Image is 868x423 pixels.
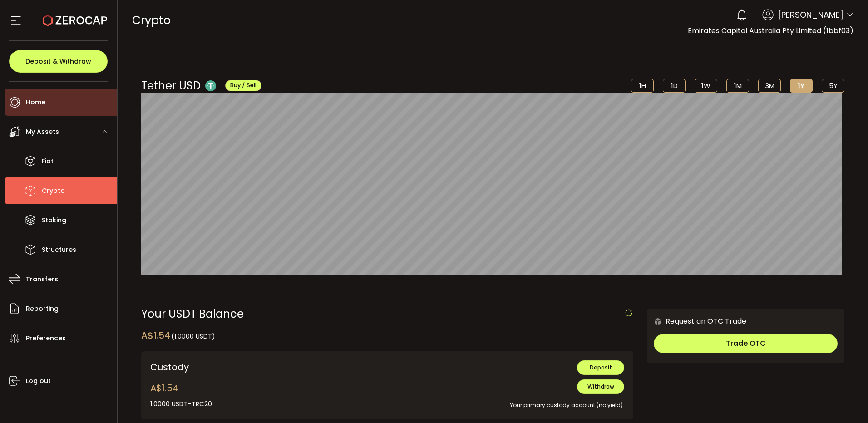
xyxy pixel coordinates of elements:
span: Deposit [590,364,612,371]
iframe: Chat Widget [823,379,868,423]
span: Log out [26,374,51,388]
div: A$1.54 [141,329,215,342]
button: Deposit & Withdraw [9,50,108,73]
span: My Assets [26,125,59,138]
img: 6nGpN7MZ9FLuBP83NiajKbTRY4UzlzQtBKtCrLLspmCkSvCZHBKvY3NxgQaT5JnOQREvtQ257bXeeSTueZfAPizblJ+Fe8JwA... [654,317,662,325]
li: 1H [631,79,654,93]
span: Crypto [42,184,65,197]
span: Trade OTC [726,338,766,349]
div: Request an OTC Trade [647,315,746,327]
span: Buy / Sell [230,81,256,89]
span: Structures [42,243,76,256]
div: Tether USD [141,78,261,93]
li: 3M [758,79,781,93]
button: Deposit [577,360,624,375]
span: Preferences [26,332,66,345]
span: Deposit & Withdraw [25,58,91,64]
span: Home [26,96,45,109]
button: Trade OTC [654,334,838,353]
span: Withdraw [587,383,614,390]
li: 5Y [822,79,844,93]
span: (1.0000 USDT) [171,332,215,341]
span: Crypto [132,12,171,28]
span: Fiat [42,155,54,168]
button: Withdraw [577,379,624,394]
div: A$1.54 [150,381,212,409]
div: Custody [150,360,340,374]
div: Your USDT Balance [141,309,634,320]
span: Emirates Capital Australia Pty Limited (1bbf03) [688,25,853,36]
span: Reporting [26,302,59,315]
span: Transfers [26,273,58,286]
div: 1.0000 USDT-TRC20 [150,399,212,409]
span: [PERSON_NAME] [778,9,843,21]
li: 1M [726,79,749,93]
button: Buy / Sell [225,80,261,91]
li: 1Y [790,79,813,93]
li: 1D [663,79,686,93]
li: 1W [695,79,717,93]
span: Staking [42,214,66,227]
div: Your primary custody account (no yield). [353,394,624,410]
